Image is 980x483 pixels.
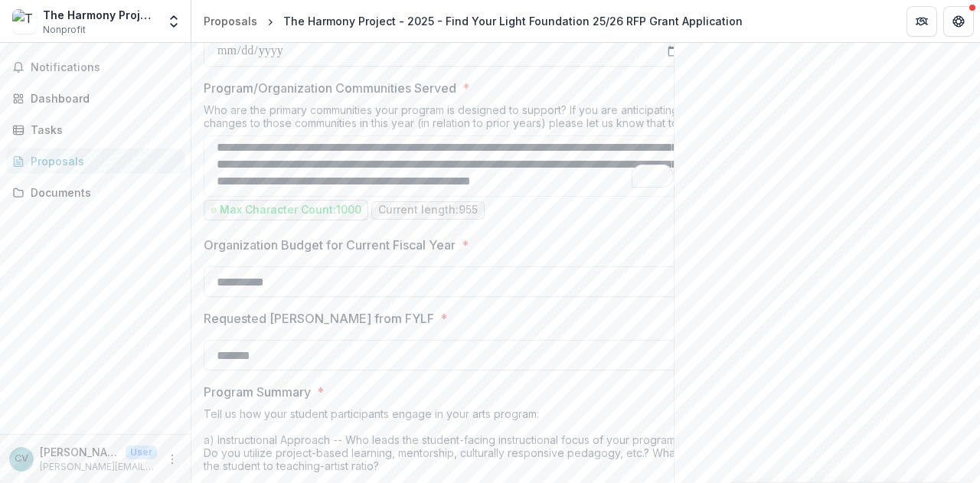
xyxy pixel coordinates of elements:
div: Dashboard [31,90,172,106]
img: The Harmony Project [12,9,37,34]
p: Program/Organization Communities Served [204,79,456,97]
div: The Harmony Project [43,7,157,23]
div: The Harmony Project - 2025 - Find Your Light Foundation 25/26 RFP Grant Application [283,13,743,29]
p: Current length: 955 [378,204,478,217]
a: Proposals [6,148,185,174]
p: [PERSON_NAME] [40,444,119,460]
p: Max Character Count: 1000 [220,204,361,217]
div: Proposals [31,153,172,169]
div: Tasks [31,122,172,138]
div: Who are the primary communities your program is designed to support? If you are anticipating chan... [204,103,694,135]
p: User [126,445,157,459]
div: Proposals [204,13,257,29]
a: Proposals [198,10,263,32]
nav: breadcrumb [198,10,749,32]
button: More [163,450,181,468]
div: Documents [31,184,172,201]
button: Notifications [6,55,185,80]
span: Nonprofit [43,23,86,37]
textarea: To enrich screen reader interactions, please activate Accessibility in Grammarly extension settings [204,135,694,197]
a: Documents [6,180,185,205]
span: Notifications [31,61,178,74]
p: [PERSON_NAME][EMAIL_ADDRESS][DOMAIN_NAME] [40,460,157,474]
div: Caroline Vasquez [15,454,28,464]
button: Open entity switcher [163,6,185,37]
button: Get Help [943,6,974,37]
button: Partners [906,6,937,37]
a: Tasks [6,117,185,142]
p: Organization Budget for Current Fiscal Year [204,236,456,254]
p: Program Summary [204,383,311,401]
a: Dashboard [6,86,185,111]
p: Requested [PERSON_NAME] from FYLF [204,309,434,328]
